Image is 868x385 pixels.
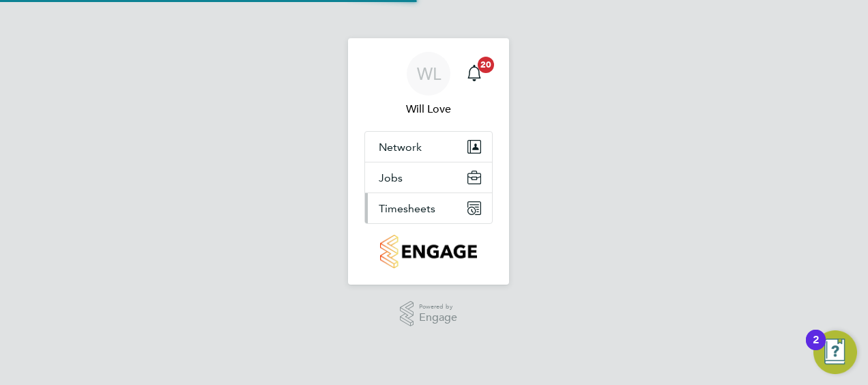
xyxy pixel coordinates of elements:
button: Open Resource Center, 2 new notifications [813,330,857,374]
div: 2 [813,340,819,358]
span: Network [379,141,422,154]
nav: Main navigation [348,38,509,285]
span: WL [417,65,441,83]
button: Jobs [365,162,492,192]
button: Network [365,132,492,162]
a: 20 [461,52,488,96]
span: Engage [419,312,457,324]
span: Powered by [419,301,457,313]
span: Will Love [364,101,493,117]
a: WLWill Love [364,52,493,117]
span: Timesheets [379,202,435,215]
a: Powered byEngage [400,301,458,327]
span: Jobs [379,171,403,184]
img: countryside-properties-logo-retina.png [380,235,476,268]
span: 20 [478,57,494,73]
button: Timesheets [365,193,492,223]
a: Go to home page [364,235,493,268]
